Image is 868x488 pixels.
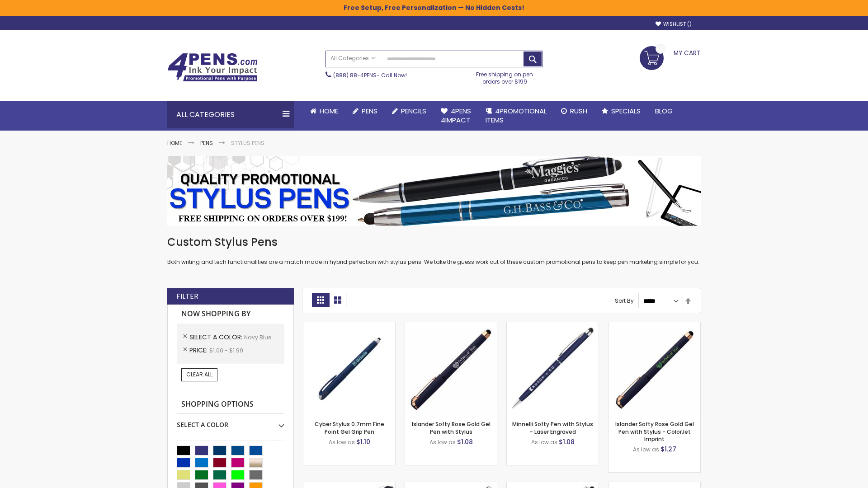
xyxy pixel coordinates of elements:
label: Sort By [615,297,634,305]
a: Wishlist [656,21,692,28]
strong: Filter [176,291,198,301]
img: Islander Softy Rose Gold Gel Pen with Stylus-Navy Blue [405,322,497,414]
img: Stylus Pens [167,156,701,226]
img: 4Pens Custom Pens and Promotional Products [167,53,258,82]
strong: Shopping Options [177,395,284,414]
a: Blog [648,101,680,121]
span: Pencils [401,106,426,116]
a: Minnelli Softy Pen with Stylus - Laser Engraved-Navy Blue [507,322,599,329]
a: 4Pens4impact [434,101,478,131]
img: Islander Softy Rose Gold Gel Pen with Stylus - ColorJet Imprint-Navy Blue [609,322,700,414]
span: All Categories [330,55,376,62]
span: Price [189,346,209,355]
a: Home [167,139,182,147]
span: Home [320,106,338,116]
a: All Categories [326,51,380,66]
span: - Call Now! [333,71,407,79]
a: Pencils [385,101,434,121]
div: Both writing and tech functionalities are a match made in hybrid perfection with stylus pens. We ... [167,235,701,266]
h1: Custom Stylus Pens [167,235,701,249]
span: Navy Blue [244,333,271,341]
span: As low as [633,446,659,453]
div: All Categories [167,101,294,128]
a: Minnelli Softy Pen with Stylus - Laser Engraved [512,420,593,435]
a: Islander Softy Rose Gold Gel Pen with Stylus [412,420,491,435]
a: (888) 88-4PENS [333,71,377,79]
div: Free shipping on pen orders over $199 [467,67,543,85]
span: $1.00 - $1.99 [209,347,243,354]
span: Clear All [186,371,212,378]
strong: Now Shopping by [177,305,284,324]
span: $1.10 [356,437,370,446]
span: Rush [570,106,587,116]
strong: Grid [312,293,329,307]
span: Blog [655,106,673,116]
span: As low as [429,438,456,446]
span: 4PROMOTIONAL ITEMS [486,106,547,125]
img: Minnelli Softy Pen with Stylus - Laser Engraved-Navy Blue [507,322,599,414]
strong: Stylus Pens [231,139,264,147]
a: Islander Softy Rose Gold Gel Pen with Stylus - ColorJet Imprint-Navy Blue [609,322,700,329]
span: Pens [362,106,377,116]
span: As low as [329,438,355,446]
img: Cyber Stylus 0.7mm Fine Point Gel Grip Pen-Navy Blue [303,322,395,414]
span: Select A Color [189,333,244,342]
span: $1.27 [660,445,676,454]
a: Cyber Stylus 0.7mm Fine Point Gel Grip Pen [315,420,384,435]
a: Home [303,101,345,121]
a: 4PROMOTIONALITEMS [478,101,554,131]
a: Islander Softy Rose Gold Gel Pen with Stylus - ColorJet Imprint [615,420,694,442]
span: Specials [611,106,641,116]
a: Specials [594,101,648,121]
a: Pens [200,139,213,147]
span: $1.08 [457,437,473,446]
span: $1.08 [559,437,575,446]
span: As low as [531,438,557,446]
a: Clear All [181,368,217,381]
a: Islander Softy Rose Gold Gel Pen with Stylus-Navy Blue [405,322,497,329]
a: Rush [554,101,594,121]
a: Cyber Stylus 0.7mm Fine Point Gel Grip Pen-Navy Blue [303,322,395,329]
a: Pens [345,101,385,121]
span: 4Pens 4impact [441,106,471,125]
div: Select A Color [177,414,284,429]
